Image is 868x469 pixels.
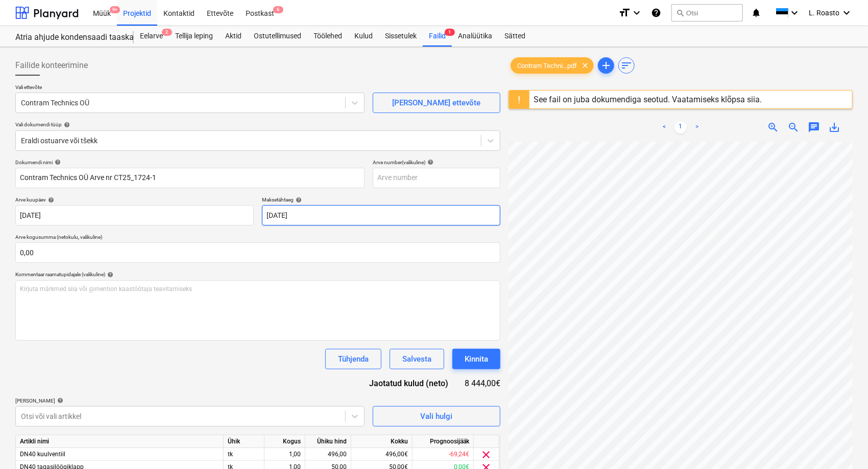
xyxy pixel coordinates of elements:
a: Kulud [348,26,379,47]
div: Tühjenda [338,352,369,366]
input: Tähtaega pole määratud [262,205,500,226]
span: 9+ [110,6,120,13]
i: notifications [751,7,761,19]
i: keyboard_arrow_down [631,7,643,19]
input: Arve kuupäeva pole määratud. [15,205,254,226]
span: save_alt [828,121,840,133]
a: Töölehed [307,26,348,47]
div: Salvesta [402,352,431,366]
div: Kinnita [465,352,488,366]
div: Artikli nimi [16,435,224,448]
span: Contram Techni...pdf [511,62,583,70]
span: 2 [162,29,172,36]
span: DN40 kuulventiil [20,451,65,458]
span: help [55,397,63,404]
span: 6 [273,6,283,13]
a: Analüütika [452,26,498,47]
span: chat [808,121,820,133]
a: Aktid [219,26,248,47]
i: Abikeskus [651,7,661,19]
span: help [53,159,61,165]
div: Eelarve [134,26,169,47]
a: Next page [691,121,703,133]
div: Ühiku hind [305,435,351,448]
div: Jaotatud kulud (neto) [361,377,465,389]
input: Arve number [373,168,500,188]
a: Eelarve2 [134,26,169,47]
span: L. Roasto [809,9,839,17]
div: 496,00 [309,448,347,461]
div: 496,00€ [351,448,413,461]
div: Maksetähtaeg [262,196,500,203]
input: Dokumendi nimi [15,168,365,188]
div: 8 444,00€ [465,377,500,389]
span: zoom_in [767,121,779,133]
div: Kogus [264,435,305,448]
p: Vali ettevõte [15,84,365,93]
div: Vali hulgi [420,410,452,423]
span: 1 [445,29,455,36]
button: Salvesta [390,349,444,369]
div: See fail on juba dokumendiga seotud. Vaatamiseks klõpsa siia. [534,95,762,104]
a: Sissetulek [379,26,423,47]
div: Failid [423,26,452,47]
i: keyboard_arrow_down [840,7,853,19]
div: Contram Techni...pdf [511,57,594,74]
div: Arve number (valikuline) [373,159,500,166]
span: help [294,197,302,203]
button: Otsi [671,4,743,21]
input: Arve kogusumma (netokulu, valikuline) [15,242,500,263]
button: Kinnita [452,349,500,369]
span: help [105,272,113,278]
p: Arve kogusumma (netokulu, valikuline) [15,234,500,242]
div: Vali dokumendi tüüp [15,121,500,128]
a: Failid1 [423,26,452,47]
button: [PERSON_NAME] ettevõte [373,93,500,113]
i: format_size [618,7,631,19]
span: clear [579,59,591,72]
a: Sätted [498,26,532,47]
span: zoom_out [787,121,800,133]
div: Arve kuupäev [15,196,254,203]
a: Ostutellimused [248,26,307,47]
div: 1,00 [269,448,301,461]
div: Kommentaar raamatupidajale (valikuline) [15,271,500,278]
a: Previous page [658,121,670,133]
div: Kokku [351,435,413,448]
div: Ühik [224,435,264,448]
div: [PERSON_NAME] ettevõte [392,96,480,109]
span: clear [480,449,493,461]
div: Prognoosijääk [413,435,474,448]
i: keyboard_arrow_down [788,7,801,19]
a: Tellija leping [169,26,219,47]
span: help [62,122,70,128]
div: [PERSON_NAME] [15,397,365,404]
span: Failide konteerimine [15,59,88,72]
a: Page 1 is your current page [674,121,687,133]
span: help [46,197,54,203]
span: help [425,159,433,165]
span: sort [620,59,633,72]
span: search [676,9,684,17]
button: Vali hulgi [373,406,500,427]
button: Tühjenda [325,349,381,369]
div: Dokumendi nimi [15,159,365,166]
div: tk [224,448,264,461]
div: Atria ahjude kondensaadi taaskasutus [15,32,122,43]
div: -69,24€ [413,448,474,461]
span: add [600,59,612,72]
